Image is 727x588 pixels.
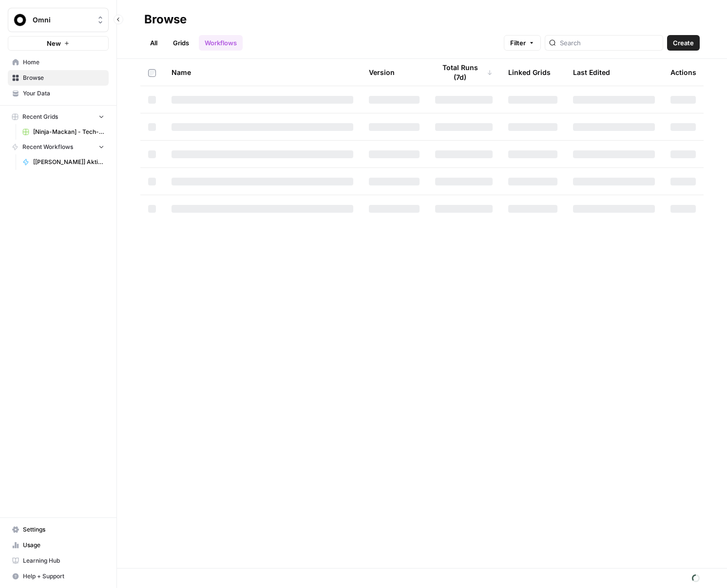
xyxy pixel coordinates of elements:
[33,158,104,166] span: [[PERSON_NAME]] Aktieanalyspuffgenerator
[23,572,104,581] span: Help + Support
[22,112,58,121] span: Recent Grids
[33,15,92,25] span: Omni
[23,525,104,534] span: Settings
[8,55,109,70] a: Home
[510,38,526,48] span: Filter
[8,553,109,569] a: Learning Hub
[369,59,395,86] div: Version
[23,556,104,565] span: Learning Hub
[8,86,109,101] a: Your Data
[18,154,109,170] a: [[PERSON_NAME]] Aktieanalyspuffgenerator
[22,143,73,151] span: Recent Workflows
[670,59,696,86] div: Actions
[560,38,659,48] input: Search
[199,35,243,51] a: Workflows
[23,541,104,550] span: Usage
[11,11,29,29] img: Omni Logo
[8,537,109,553] a: Usage
[435,59,493,86] div: Total Runs (7d)
[667,35,700,51] button: Create
[508,59,551,86] div: Linked Grids
[8,110,109,124] button: Recent Grids
[8,569,109,584] button: Help + Support
[18,124,109,140] a: [Ninja-Mackan] - Tech-kategoriseraren Grid
[33,128,104,136] span: [Ninja-Mackan] - Tech-kategoriseraren Grid
[144,12,187,27] div: Browse
[8,70,109,86] a: Browse
[8,8,109,32] button: Workspace: Omni
[23,89,104,98] span: Your Data
[573,59,610,86] div: Last Edited
[23,58,104,67] span: Home
[23,73,104,82] span: Browse
[167,35,195,51] a: Grids
[673,38,694,48] span: Create
[172,59,353,86] div: Name
[504,35,541,51] button: Filter
[47,38,61,48] span: New
[144,35,163,51] a: All
[8,140,109,154] button: Recent Workflows
[8,522,109,537] a: Settings
[8,36,109,51] button: New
